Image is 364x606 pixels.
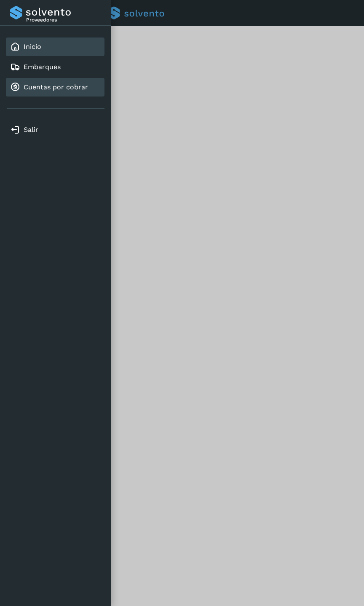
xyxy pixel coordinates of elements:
div: Inicio [6,38,104,56]
a: Inicio [24,43,41,51]
a: Embarques [24,63,61,71]
div: Cuentas por cobrar [6,78,104,97]
a: Cuentas por cobrar [24,83,88,91]
a: Salir [24,126,38,134]
div: Embarques [6,58,104,76]
p: Proveedores [26,17,101,23]
div: Salir [6,121,104,139]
